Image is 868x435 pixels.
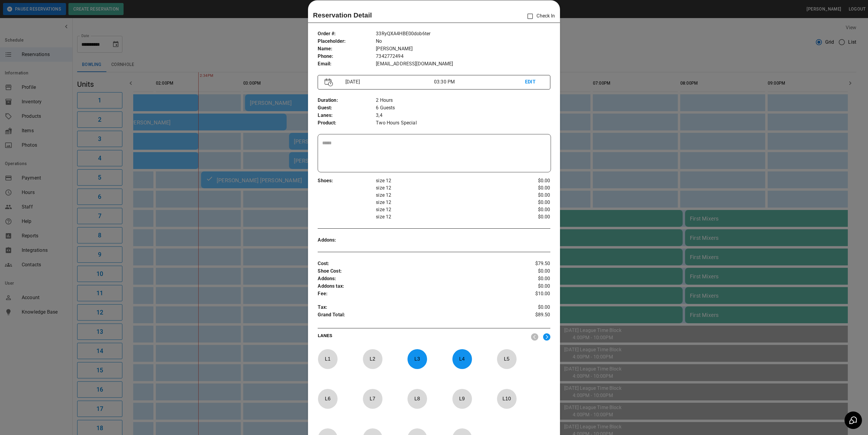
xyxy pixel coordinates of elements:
p: L 9 [452,392,472,406]
p: Email : [318,60,376,68]
p: Check In [524,10,555,23]
p: Reservation Detail [313,10,372,20]
p: L 3 [407,352,427,366]
p: L 5 [497,352,517,366]
p: $0.00 [511,268,550,275]
p: 03:30 PM [434,78,525,86]
p: L 8 [407,392,427,406]
p: Grand Total : [318,311,511,320]
p: Duration : [318,97,376,104]
p: L 6 [318,392,338,406]
p: Addons : [318,236,376,244]
p: L 4 [452,352,472,366]
p: L 10 [497,392,517,406]
p: size 12 [376,184,511,192]
p: Placeholder : [318,38,376,45]
p: [PERSON_NAME] [376,45,550,53]
p: size 12 [376,199,511,206]
p: 3,4 [376,112,550,119]
p: Shoes : [318,177,376,185]
p: L 7 [363,392,382,406]
p: No [376,38,550,45]
p: size 12 [376,206,511,213]
p: Guest : [318,104,376,112]
p: Lanes : [318,112,376,119]
p: $0.00 [511,206,550,213]
p: L 1 [318,352,338,366]
p: $0.00 [511,199,550,206]
p: 7342772494 [376,53,550,60]
p: Cost : [318,260,511,268]
p: LANES [318,333,526,341]
p: Two Hours Special [376,119,550,127]
img: nav_left.svg [531,333,538,341]
p: size 12 [376,213,511,221]
p: $0.00 [511,283,550,290]
p: Tax : [318,304,511,311]
p: Name : [318,45,376,53]
p: $0.00 [511,275,550,283]
p: $0.00 [511,177,550,184]
p: [EMAIL_ADDRESS][DOMAIN_NAME] [376,60,550,68]
p: Addons : [318,275,511,283]
p: $0.00 [511,184,550,192]
img: Vector [325,78,333,86]
p: $0.00 [511,192,550,199]
p: $89.50 [511,311,550,320]
p: [DATE] [343,78,434,86]
p: 33RyQXA4HBE00dob6ter [376,30,550,38]
p: $79.50 [511,260,550,268]
p: Fee : [318,290,511,298]
p: EDIT [525,78,543,86]
p: $10.00 [511,290,550,298]
p: L 2 [363,352,382,366]
p: Phone : [318,53,376,60]
p: Product : [318,119,376,127]
p: 6 Guests [376,104,550,112]
p: size 12 [376,177,511,184]
p: 2 Hours [376,97,550,104]
img: right.svg [543,333,550,341]
p: Shoe Cost : [318,268,511,275]
p: Order # : [318,30,376,38]
p: $0.00 [511,304,550,311]
p: size 12 [376,192,511,199]
p: $0.00 [511,213,550,221]
p: Addons tax : [318,283,511,290]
